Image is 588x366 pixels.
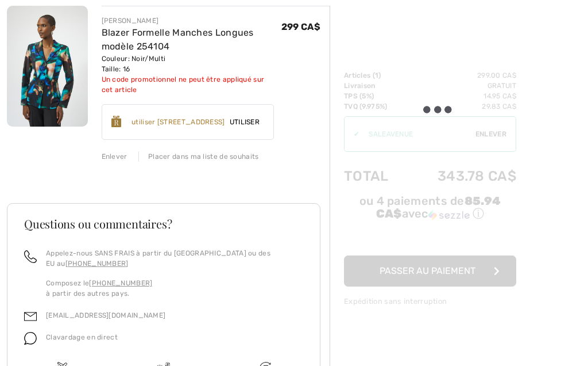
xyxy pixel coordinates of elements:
span: Utiliser [225,117,264,127]
div: Couleur: Noir/Multi Taille: 16 [102,54,281,74]
span: Clavardage en direct [46,333,118,341]
span: 299 CA$ [281,21,320,32]
div: Un code promotionnel ne peut être appliqué sur cet article [102,74,281,95]
p: Composez le à partir des autres pays. [46,278,303,299]
img: email [24,310,37,323]
a: [PHONE_NUMBER] [89,279,152,287]
img: Reward-Logo.svg [111,116,122,127]
p: Appelez-nous SANS FRAIS à partir du [GEOGRAPHIC_DATA] ou des EU au [46,248,303,269]
img: chat [24,332,37,345]
div: Placer dans ma liste de souhaits [138,151,259,162]
img: Blazer Formelle Manches Longues modèle 254104 [7,6,88,127]
a: [EMAIL_ADDRESS][DOMAIN_NAME] [46,311,165,319]
a: Blazer Formelle Manches Longues modèle 254104 [102,27,254,52]
div: [PERSON_NAME] [102,16,281,26]
h3: Questions ou commentaires? [24,218,303,230]
a: [PHONE_NUMBER] [65,260,129,268]
img: call [24,250,37,263]
div: Enlever [102,151,127,162]
div: utiliser [STREET_ADDRESS] [131,117,225,127]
